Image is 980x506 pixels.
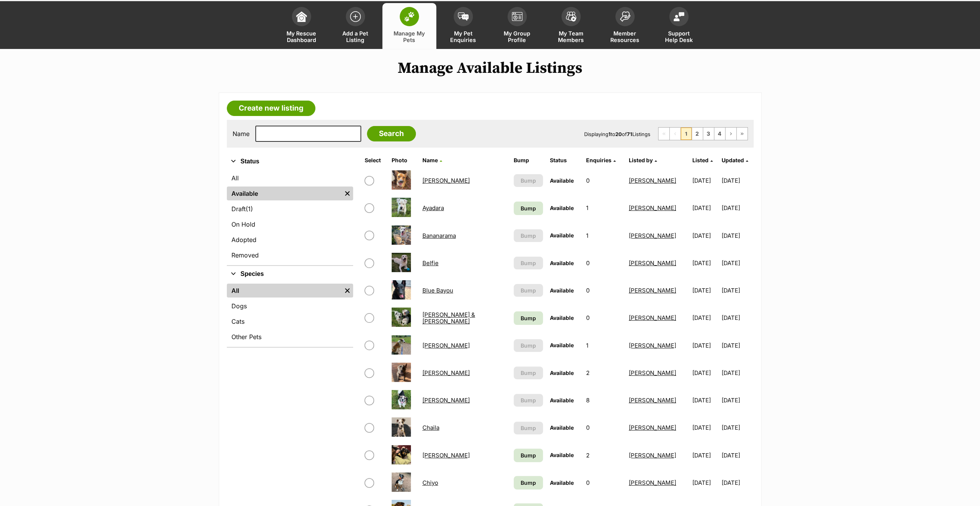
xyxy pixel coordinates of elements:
td: [DATE] [721,360,752,386]
td: [DATE] [721,277,752,304]
a: [PERSON_NAME] [422,177,470,184]
a: Enquiries [586,157,615,163]
strong: 71 [627,131,632,137]
td: [DATE] [689,167,720,194]
span: (1) [246,204,253,213]
td: 1 [583,222,625,249]
a: Member Resources [598,3,652,49]
span: My Rescue Dashboard [284,30,319,43]
span: Available [550,177,574,184]
a: Support Help Desk [652,3,706,49]
td: [DATE] [689,469,720,496]
a: Belfie [422,259,439,267]
input: Search [367,126,416,141]
td: [DATE] [721,469,752,496]
td: 0 [583,277,625,304]
span: Available [550,479,574,486]
span: Add a Pet Listing [338,30,373,43]
span: Available [550,314,574,321]
span: Available [550,287,574,294]
img: pet-enquiries-icon-7e3ad2cf08bfb03b45e93fb7055b45f3efa6380592205ae92323e6603595dc1f.svg [458,12,469,21]
span: Available [550,260,574,266]
td: 0 [583,304,625,331]
td: [DATE] [689,195,720,221]
span: Available [550,397,574,403]
img: add-pet-listing-icon-0afa8454b4691262ce3f59096e99ab1cd57d4a30225e0717b998d2c9b9846f56.svg [350,11,361,22]
button: Bump [514,394,543,407]
a: [PERSON_NAME] [629,287,676,294]
a: All [227,171,353,185]
img: member-resources-icon-8e73f808a243e03378d46382f2149f9095a855e16c252ad45f914b54edf8863c.svg [620,11,630,22]
a: My Pet Enquiries [436,3,490,49]
span: translation missing: en.admin.listings.index.attributes.enquiries [586,157,611,163]
a: Draft [227,202,353,216]
td: 2 [583,442,625,469]
td: [DATE] [721,222,752,249]
span: Listed by [629,157,653,163]
a: Bump [514,311,543,325]
a: [PERSON_NAME] [629,452,676,459]
span: Bump [521,396,536,404]
td: 0 [583,469,625,496]
td: [DATE] [689,360,720,386]
td: [DATE] [721,304,752,331]
span: Bump [521,204,536,212]
td: [DATE] [689,414,720,441]
a: [PERSON_NAME] [629,342,676,349]
button: Status [227,156,353,166]
a: [PERSON_NAME] [629,479,676,486]
img: manage-my-pets-icon-02211641906a0b7f246fdf0571729dbe1e7629f14944591b6c1af311fb30b64b.svg [404,12,415,22]
a: Bump [514,476,543,489]
span: Bump [521,341,536,350]
a: Add a Pet Listing [328,3,382,49]
a: Cats [227,314,353,328]
span: Manage My Pets [392,30,427,43]
div: Species [227,282,353,347]
a: Dogs [227,299,353,313]
a: [PERSON_NAME] [629,424,676,431]
td: [DATE] [721,387,752,414]
a: Updated [721,157,748,163]
span: Page 1 [681,128,692,140]
td: [DATE] [721,250,752,276]
span: Available [550,452,574,458]
span: Available [550,370,574,376]
strong: 1 [608,131,611,137]
span: Listed [692,157,709,163]
span: Previous page [670,128,680,140]
span: Support Help Desk [662,30,696,43]
img: group-profile-icon-3fa3cf56718a62981997c0bc7e787c4b2cf8bcc04b72c1350f741eb67cf2f40e.svg [512,12,523,21]
a: Remove filter [342,284,353,298]
img: help-desk-icon-fdf02630f3aa405de69fd3d07c3f3aa587a6932b1a1747fa1d2bba05be0121f9.svg [673,12,684,21]
a: Available [227,187,342,200]
a: Removed [227,248,353,262]
td: [DATE] [689,332,720,359]
td: [DATE] [689,250,720,276]
th: Status [547,154,582,166]
td: [DATE] [689,387,720,414]
span: Bump [521,232,536,240]
span: My Group Profile [500,30,534,43]
a: Listed by [629,157,657,163]
th: Photo [389,154,419,166]
span: Bump [521,451,536,459]
span: Bump [521,424,536,432]
button: Bump [514,174,543,187]
nav: Pagination [658,127,748,140]
div: Status [227,170,353,265]
a: Name [422,157,442,163]
td: 1 [583,195,625,221]
span: My Pet Enquiries [446,30,481,43]
button: Bump [514,339,543,352]
td: 8 [583,387,625,414]
a: Bump [514,449,543,462]
img: dashboard-icon-eb2f2d2d3e046f16d808141f083e7271f6b2e854fb5c12c21221c1fb7104beca.svg [296,11,307,22]
a: [PERSON_NAME] [629,397,676,404]
span: Available [550,205,574,211]
button: Species [227,269,353,279]
span: Bump [521,286,536,294]
a: [PERSON_NAME] [629,232,676,239]
td: [DATE] [721,195,752,221]
a: Next page [725,128,736,140]
span: Name [422,157,438,163]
